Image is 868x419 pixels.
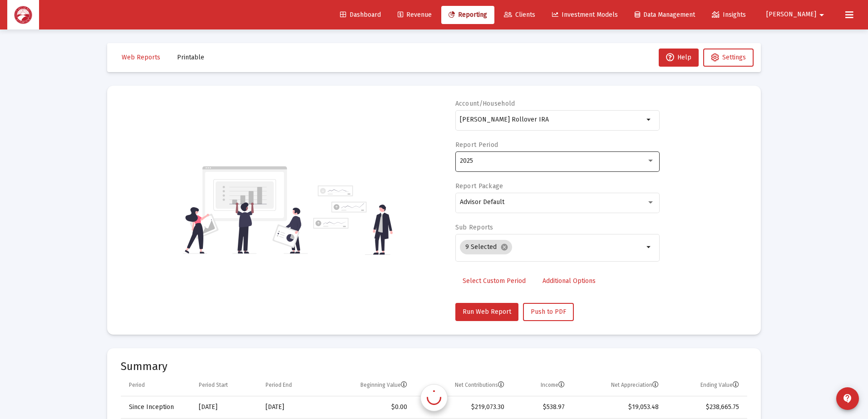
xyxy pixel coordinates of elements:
img: reporting [183,165,308,255]
span: Advisor Default [460,198,504,206]
a: Data Management [627,6,702,24]
td: $538.97 [511,396,571,418]
mat-icon: contact_support [842,393,853,404]
button: Help [659,49,699,67]
td: Column Beginning Value [322,375,413,396]
img: reporting-alt [313,185,393,255]
a: Insights [705,6,753,24]
div: [DATE] [266,403,316,412]
mat-icon: cancel [500,243,508,251]
td: $238,665.75 [665,396,747,418]
div: Net Contributions [455,381,504,389]
td: Column Period Start [192,375,259,396]
div: Income [541,381,565,389]
label: Report Package [455,182,503,190]
label: Account/Household [455,100,515,107]
span: Settings [722,54,746,61]
button: Push to PDF [523,303,574,321]
span: Help [666,54,691,61]
span: Printable [177,54,204,61]
div: Beginning Value [360,381,407,389]
td: Column Period [121,375,192,396]
button: Web Reports [114,49,168,67]
td: $0.00 [322,396,413,418]
span: Run Web Report [463,308,511,316]
td: Column Income [511,375,571,396]
td: Since Inception [121,396,192,418]
span: Investment Models [552,11,618,19]
mat-chip-list: Selection [460,238,644,256]
a: Reporting [441,6,494,24]
div: Net Appreciation [611,381,659,389]
span: Additional Options [542,277,596,285]
button: Settings [703,49,754,67]
a: Investment Models [545,6,625,24]
td: Column Period End [259,375,322,396]
span: Web Reports [122,54,160,61]
span: Reporting [449,11,487,19]
span: Revenue [398,11,432,19]
div: Period [129,381,145,389]
label: Report Period [455,141,498,149]
span: Select Custom Period [463,277,526,285]
div: Ending Value [700,381,739,389]
span: [PERSON_NAME] [766,11,816,19]
td: $19,053.48 [571,396,665,418]
mat-icon: arrow_drop_down [644,114,655,125]
td: $219,073.30 [414,396,511,418]
a: Clients [497,6,542,24]
button: [PERSON_NAME] [755,5,838,24]
div: Period Start [199,381,228,389]
span: Push to PDF [531,308,566,316]
div: Period End [266,381,292,389]
span: Clients [504,11,535,19]
mat-chip: 9 Selected [460,240,512,254]
label: Sub Reports [455,224,493,231]
mat-icon: arrow_drop_down [644,242,655,253]
span: Dashboard [340,11,381,19]
mat-card-title: Summary [121,362,747,371]
mat-icon: arrow_drop_down [816,6,827,24]
button: Run Web Report [455,303,518,321]
span: Data Management [635,11,695,19]
td: Column Net Appreciation [571,375,665,396]
span: 2025 [460,157,473,165]
div: [DATE] [199,403,253,412]
input: Search or select an account or household [460,116,644,123]
span: Insights [712,11,746,19]
td: Column Net Contributions [414,375,511,396]
a: Revenue [390,6,439,24]
a: Dashboard [333,6,388,24]
button: Printable [170,49,212,67]
td: Column Ending Value [665,375,747,396]
img: Dashboard [14,6,32,24]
